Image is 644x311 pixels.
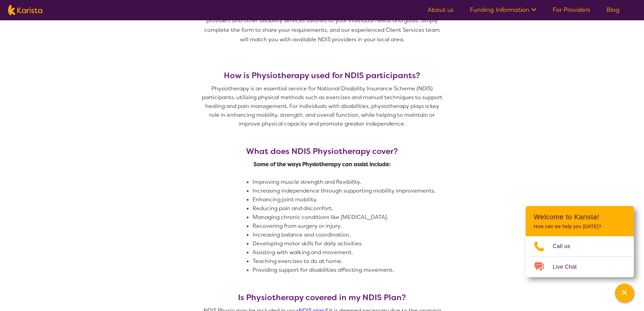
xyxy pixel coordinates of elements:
[254,161,391,168] span: Some of the ways Physiotherapy can assist include:
[553,6,590,14] a: For Providers
[200,84,444,128] p: Physiotherapy is an essential service for National Disability Insurance Scheme (NDIS) participant...
[470,6,536,14] a: Funding Information
[615,284,634,303] button: Channel Menu
[253,213,479,222] li: Managing chronic conditions like [MEDICAL_DATA].
[253,222,479,230] li: Recovering from surgery or injury.
[534,224,626,229] p: How can we help you [DATE]?
[253,248,479,257] li: Assisting with walking and movement.
[253,239,479,248] li: Developing motor skills for daily activities.
[209,147,435,156] h3: What does NDIS Physiotherapy cover?
[253,266,479,274] li: Providing support for disabilities affecting movement.
[200,293,444,302] h3: Is Physiotherapy covered in my NDIS Plan?
[253,178,479,186] li: Improving muscle strength and flexibility.
[553,241,578,251] span: Call us
[526,236,634,277] ul: Choose channel
[253,195,479,204] li: Enhancing joint mobility.
[200,71,444,80] h3: How is Physiotherapy used for NDIS participants?
[253,257,479,266] li: Teaching exercises to do at home.
[606,6,620,14] a: Blog
[253,230,479,239] li: Increasing balance and coordination.
[253,204,479,213] li: Reducing pain and discomfort.
[526,206,634,277] div: Channel Menu
[553,262,585,272] span: Live Chat
[534,213,626,221] h2: Welcome to Karista!
[428,6,454,14] a: About us
[8,5,42,15] img: Karista logo
[253,186,479,195] li: Increasing independence through supporting mobility improvements.
[200,6,444,44] p: Karista offers a free, independent service that connects you with NDIS physiotherapy providers an...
